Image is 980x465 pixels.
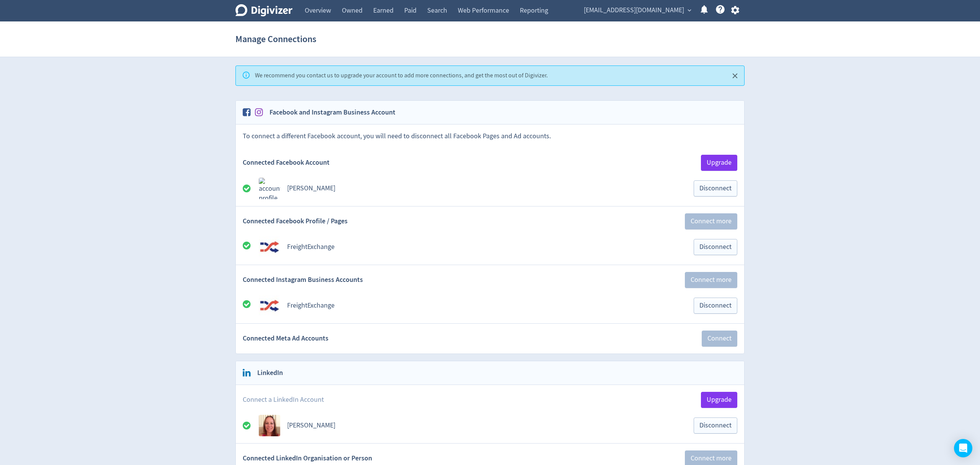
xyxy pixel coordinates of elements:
span: Connected LinkedIn Organisation or Person [243,454,372,463]
img: Avatar for FreightExchange [259,236,280,258]
span: Connect more [691,277,732,283]
span: Upgrade [707,396,732,403]
div: All good [243,300,259,311]
a: FreightExchange [287,301,335,310]
h1: Manage Connections [235,27,316,51]
span: Disconnect [699,302,732,309]
a: [PERSON_NAME] [287,184,335,193]
img: Avatar for FreightExchange [259,295,280,316]
h2: Facebook and Instagram Business Account [264,108,395,117]
a: [PERSON_NAME] [287,421,335,430]
button: Disconnect [694,180,737,196]
div: We recommend you contact us to upgrade your account to add more connections, and get the most out... [255,68,548,83]
button: Upgrade [701,392,737,408]
div: To connect a different Facebook account, you will need to disconnect all Facebook Pages and Ad ac... [236,124,744,148]
img: account profile [259,415,280,436]
a: FreightExchange [287,242,335,251]
span: Disconnect [699,422,732,429]
div: Open Intercom Messenger [954,439,972,457]
button: Connect [702,331,737,347]
div: All good [243,241,259,253]
span: Connected Meta Ad Accounts [243,334,328,343]
img: account profile [259,178,280,199]
button: Disconnect [694,418,737,434]
button: [EMAIL_ADDRESS][DOMAIN_NAME] [581,4,693,16]
span: Connected Facebook Profile / Pages [243,216,348,226]
span: [EMAIL_ADDRESS][DOMAIN_NAME] [584,4,684,16]
button: Connect more [685,213,737,229]
span: Connect more [691,455,732,462]
button: Disconnect [694,239,737,255]
span: Disconnect [699,244,732,251]
span: Connected Facebook Account [243,158,330,167]
span: expand_more [686,7,693,14]
button: Upgrade [701,155,737,171]
h2: LinkedIn [252,368,283,378]
button: Close [729,70,742,82]
button: Connect more [685,272,737,288]
span: Upgrade [707,159,732,166]
span: Connected Instagram Business Accounts [243,275,363,285]
button: Disconnect [694,298,737,314]
span: Connect more [691,218,732,225]
span: Disconnect [699,185,732,192]
span: Connect a LinkedIn Account [243,395,324,404]
span: Connect [707,335,732,342]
